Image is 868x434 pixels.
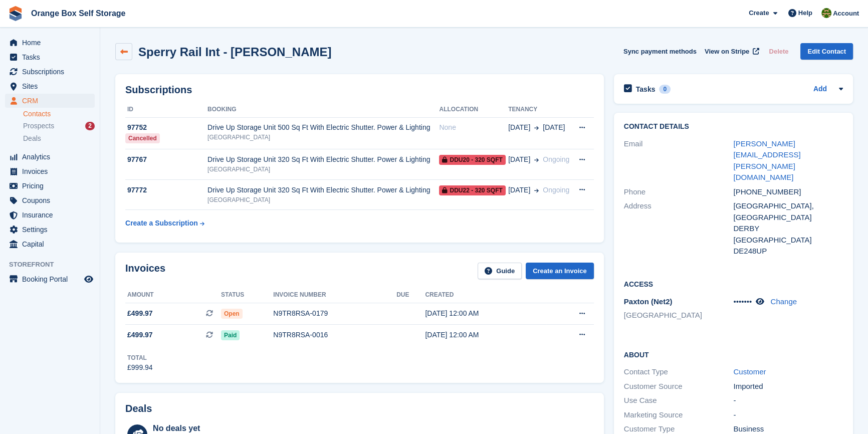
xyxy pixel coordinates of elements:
[22,223,82,237] span: Settings
[526,263,594,279] a: Create an Invoice
[733,409,843,421] div: -
[733,235,843,246] div: [GEOGRAPHIC_DATA]
[733,246,843,257] div: DE248UP
[733,395,843,406] div: -
[22,150,82,164] span: Analytics
[207,122,439,133] div: Drive Up Storage Unit 500 Sq Ft With Electric Shutter. Power & Lighting
[425,287,546,303] th: Created
[833,9,859,19] span: Account
[221,287,273,303] th: Status
[733,297,752,306] span: •••••••
[749,8,769,18] span: Create
[5,237,95,251] a: menu
[22,193,82,207] span: Coupons
[125,185,207,195] div: 97772
[5,150,95,164] a: menu
[624,409,734,421] div: Marketing Source
[770,297,797,306] a: Change
[624,186,734,198] div: Phone
[5,79,95,93] a: menu
[624,381,734,392] div: Customer Source
[125,133,160,143] div: Cancelled
[508,185,530,195] span: [DATE]
[624,138,734,183] div: Email
[624,395,734,406] div: Use Case
[624,366,734,378] div: Contact Type
[23,121,95,131] a: Prospects 2
[221,309,243,319] span: Open
[207,185,439,195] div: Drive Up Storage Unit 320 Sq Ft With Electric Shutter. Power & Lighting
[83,273,95,285] a: Preview store
[138,45,331,59] h2: Sperry Rail Int - [PERSON_NAME]
[543,122,565,133] span: [DATE]
[221,330,240,340] span: Paid
[23,109,95,119] a: Contacts
[23,121,54,131] span: Prospects
[478,263,522,279] a: Guide
[273,308,396,319] div: N9TR8RSA-0179
[765,43,792,60] button: Delete
[22,272,82,286] span: Booking Portal
[439,155,505,165] span: DDU20 - 320 SQFT
[5,65,95,79] a: menu
[5,223,95,237] a: menu
[27,5,130,22] a: Orange Box Self Storage
[733,381,843,392] div: Imported
[22,164,82,178] span: Invoices
[508,102,572,118] th: Tenancy
[624,200,734,257] div: Address
[624,297,673,306] span: Paxton (Net2)
[733,139,800,182] a: [PERSON_NAME][EMAIL_ADDRESS][PERSON_NAME][DOMAIN_NAME]
[127,362,153,373] div: £999.94
[125,218,198,229] div: Create a Subscription
[127,308,153,319] span: £499.97
[624,279,843,289] h2: Access
[207,154,439,165] div: Drive Up Storage Unit 320 Sq Ft With Electric Shutter. Power & Lighting
[127,330,153,340] span: £499.97
[543,155,569,163] span: Ongoing
[23,134,41,143] span: Deals
[798,8,812,18] span: Help
[439,122,508,133] div: None
[701,43,761,60] a: View on Stripe
[22,79,82,93] span: Sites
[22,36,82,50] span: Home
[207,102,439,118] th: Booking
[5,94,95,108] a: menu
[22,237,82,251] span: Capital
[5,36,95,50] a: menu
[5,50,95,64] a: menu
[207,165,439,174] div: [GEOGRAPHIC_DATA]
[125,263,165,279] h2: Invoices
[624,310,734,321] li: [GEOGRAPHIC_DATA]
[636,85,656,94] h2: Tasks
[813,84,827,95] a: Add
[5,193,95,207] a: menu
[125,102,207,118] th: ID
[22,94,82,108] span: CRM
[22,50,82,64] span: Tasks
[733,200,843,223] div: [GEOGRAPHIC_DATA], [GEOGRAPHIC_DATA]
[5,272,95,286] a: menu
[125,154,207,165] div: 97767
[659,85,671,94] div: 0
[85,122,95,130] div: 2
[125,214,204,233] a: Create a Subscription
[8,6,23,21] img: stora-icon-8386f47178a22dfd0bd8f6a31ec36ba5ce8667c1dd55bd0f319d3a0aa187defe.svg
[273,287,396,303] th: Invoice number
[439,102,508,118] th: Allocation
[22,208,82,222] span: Insurance
[5,164,95,178] a: menu
[125,287,221,303] th: Amount
[127,353,153,362] div: Total
[207,195,439,204] div: [GEOGRAPHIC_DATA]
[125,122,207,133] div: 97752
[733,186,843,198] div: [PHONE_NUMBER]
[705,47,749,57] span: View on Stripe
[125,84,594,96] h2: Subscriptions
[425,308,546,319] div: [DATE] 12:00 AM
[207,133,439,142] div: [GEOGRAPHIC_DATA]
[624,349,843,359] h2: About
[543,186,569,194] span: Ongoing
[733,367,766,376] a: Customer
